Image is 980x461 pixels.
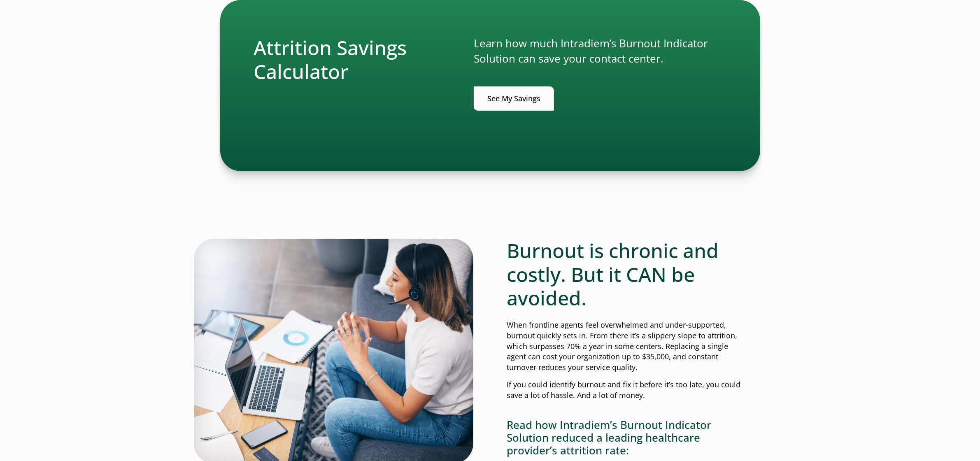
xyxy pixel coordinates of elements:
h2: Attrition Savings Calculator [254,36,461,83]
h3: Read how Intradiem’s Burnout Indicator Solution reduced a leading healthcare provider’s attrition... [507,419,743,457]
h2: Burnout is chronic and costly. But it CAN be avoided. [507,239,743,310]
p: If you could identify burnout and fix it before it’s too late, you could save a lot of hassle. An... [507,380,743,401]
a: Link opens in a new window [474,86,554,111]
p: When frontline agents feel overwhelmed and under-supported, burnout quickly sets in. From there i... [507,320,743,373]
p: Learn how much Intradiem’s Burnout Indicator Solution can save your contact center. [474,36,726,67]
